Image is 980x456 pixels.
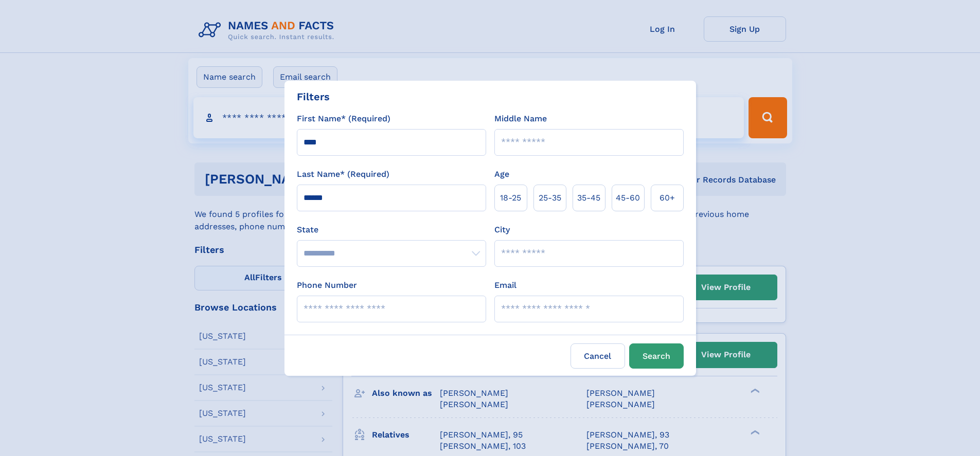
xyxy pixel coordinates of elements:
button: Search [629,343,684,369]
label: City [494,224,510,236]
label: Email [494,279,516,291]
span: 18‑25 [500,192,521,204]
div: Filters [297,89,330,104]
label: Phone Number [297,279,357,291]
span: 45‑60 [616,192,640,204]
label: Cancel [571,343,625,369]
label: State [297,224,486,236]
label: Last Name* (Required) [297,168,389,180]
label: Middle Name [494,113,547,125]
label: First Name* (Required) [297,113,390,125]
span: 25‑35 [539,192,561,204]
label: Age [494,168,509,180]
span: 35‑45 [577,192,600,204]
span: 60+ [660,192,675,204]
